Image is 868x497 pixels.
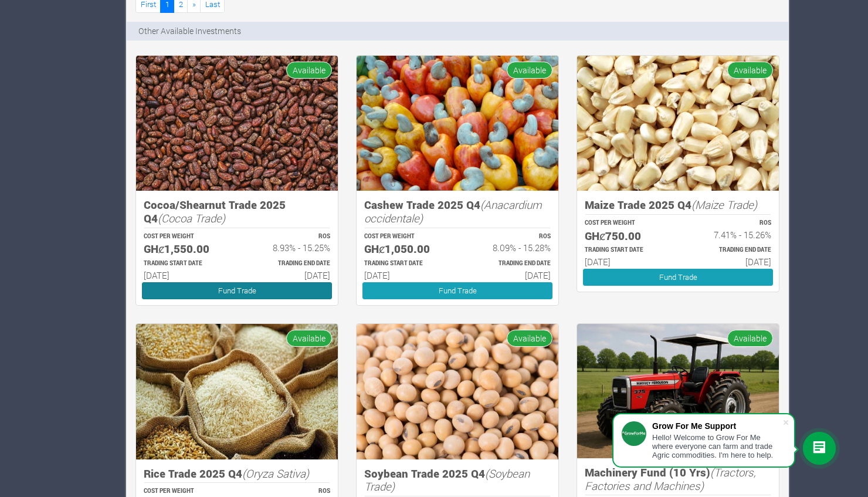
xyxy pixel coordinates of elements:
[144,232,226,241] p: COST PER WEIGHT
[468,270,551,280] h6: [DATE]
[357,324,558,459] img: growforme image
[689,229,771,240] h6: 7.41% - 15.26%
[247,259,330,268] p: Estimated Trading End Date
[577,56,779,191] img: growforme image
[364,232,447,241] p: COST PER WEIGHT
[144,467,330,481] h5: Rice Trade 2025 Q4
[364,198,551,225] h5: Cashew Trade 2025 Q4
[652,421,782,431] div: Grow For Me Support
[364,259,447,268] p: Estimated Trading Start Date
[144,259,226,268] p: Estimated Trading Start Date
[689,246,771,255] p: Estimated Trading End Date
[468,259,551,268] p: Estimated Trading End Date
[585,466,771,492] h5: Machinery Fund (10 Yrs)
[727,62,773,79] span: Available
[364,197,542,225] i: (Anacardium occidentale)
[585,246,667,255] p: Estimated Trading Start Date
[286,62,332,79] span: Available
[727,330,773,347] span: Available
[585,219,667,228] p: COST PER WEIGHT
[247,270,330,280] h6: [DATE]
[242,466,309,481] i: (Oryza Sativa)
[652,433,782,459] div: Hello! Welcome to Grow For Me where everyone can farm and trade Agric commodities. I'm here to help.
[364,270,447,280] h6: [DATE]
[585,229,667,243] h5: GHȼ750.00
[585,198,771,212] h5: Maize Trade 2025 Q4
[468,242,551,253] h6: 8.09% - 15.28%
[142,282,332,299] a: Fund Trade
[136,56,338,191] img: growforme image
[689,256,771,267] h6: [DATE]
[247,487,330,496] p: ROS
[691,197,757,212] i: (Maize Trade)
[144,242,226,256] h5: GHȼ1,550.00
[144,270,226,280] h6: [DATE]
[689,219,771,228] p: ROS
[136,324,338,459] img: growforme image
[585,256,667,267] h6: [DATE]
[286,330,332,347] span: Available
[577,324,779,458] img: growforme image
[585,465,756,493] i: (Tractors, Factories and Machines)
[144,198,330,225] h5: Cocoa/Shearnut Trade 2025 Q4
[138,25,241,37] p: Other Available Investments
[364,242,447,256] h5: GHȼ1,050.00
[364,466,530,494] i: (Soybean Trade)
[144,487,226,496] p: COST PER WEIGHT
[468,232,551,241] p: ROS
[247,232,330,241] p: ROS
[583,269,773,286] a: Fund Trade
[247,242,330,253] h6: 8.93% - 15.25%
[364,467,551,493] h5: Soybean Trade 2025 Q4
[507,330,552,347] span: Available
[357,56,558,191] img: growforme image
[507,62,552,79] span: Available
[158,211,225,225] i: (Cocoa Trade)
[362,282,552,299] a: Fund Trade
